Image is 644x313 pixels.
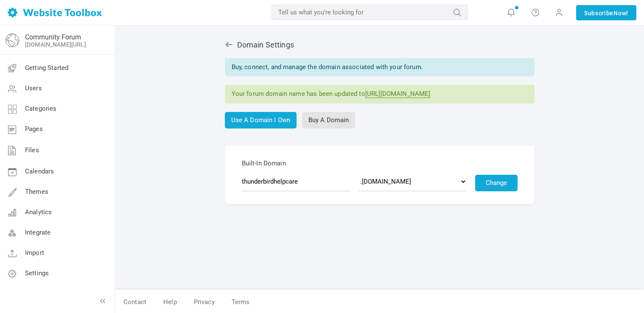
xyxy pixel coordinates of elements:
a: Privacy [185,295,223,310]
a: [URL][DOMAIN_NAME] [365,90,431,98]
span: Files [25,146,39,154]
a: Buy A Domain [302,112,356,129]
a: Use A Domain I Own [225,112,297,129]
span: Analytics [25,208,52,216]
button: Change [475,175,518,191]
a: Contact [115,295,155,310]
img: globe-icon.png [6,34,19,47]
span: Getting Started [25,64,68,72]
a: Help [155,295,185,310]
span: Users [25,84,42,92]
div: Your forum domain name has been updated to [225,85,535,103]
span: Now! [613,8,628,18]
span: Categories [25,105,57,112]
input: Tell us what you're looking for [272,5,468,20]
span: Pages [25,125,43,133]
a: SubscribeNow! [576,5,636,20]
h2: Domain Settings [225,40,535,50]
span: Settings [25,269,49,277]
span: Themes [25,188,48,196]
a: Terms [223,295,250,310]
span: Built-In Domain [242,158,518,168]
a: Community Forum [25,33,81,41]
span: Integrate [25,229,50,236]
div: Buy, connect, and manage the domain associated with your forum. [225,58,535,76]
span: Import [25,249,44,257]
a: [DOMAIN_NAME][URL] [25,41,86,48]
span: Calendars [25,168,54,175]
